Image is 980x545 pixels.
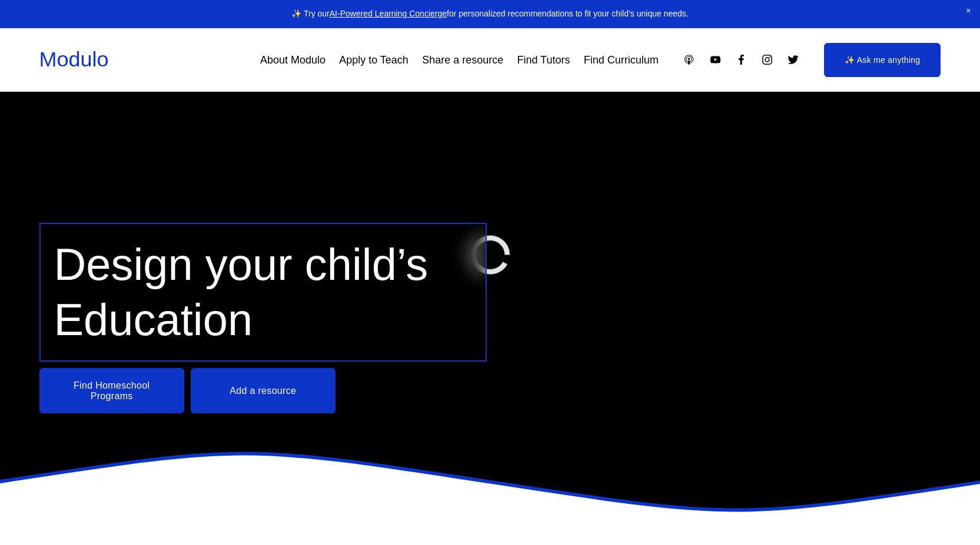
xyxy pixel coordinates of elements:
[683,54,695,66] a: Apple Podcasts
[54,239,440,345] span: Design your child’s Education
[824,43,941,77] a: ✨ Ask me anything
[260,49,325,71] a: About Modulo
[339,49,408,71] a: Apply to Teach
[787,54,799,66] a: Twitter
[709,54,722,66] a: YouTube
[422,49,503,71] a: Share a resource
[39,368,184,413] a: Find Homeschool Programs
[761,54,773,66] a: Instagram
[39,47,109,71] a: Modulo
[330,9,447,18] a: AI-Powered Learning Concierge
[517,49,570,71] a: Find Tutors
[191,368,335,413] a: Add a resource
[735,54,748,66] a: Facebook
[584,49,659,71] a: Find Curriculum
